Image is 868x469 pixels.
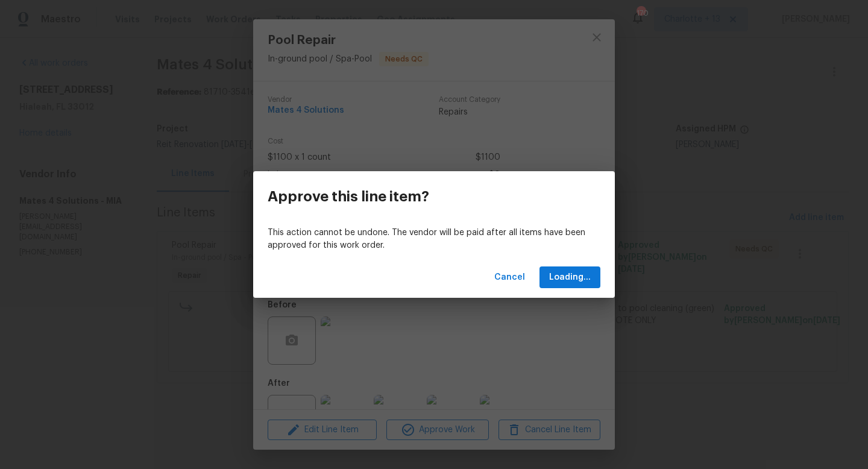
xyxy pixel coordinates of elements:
h3: Approve this line item? [268,188,429,205]
span: Cancel [494,270,525,285]
button: Cancel [489,266,530,289]
p: This action cannot be undone. The vendor will be paid after all items have been approved for this... [268,227,600,252]
span: Loading... [549,270,591,285]
button: Loading... [539,266,600,289]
